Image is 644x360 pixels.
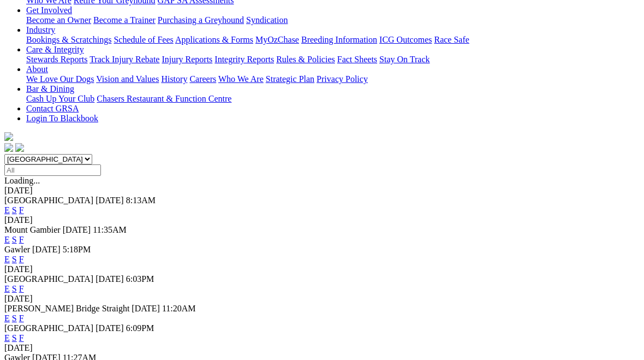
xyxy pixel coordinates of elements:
a: Purchasing a Greyhound [158,15,244,25]
img: facebook.svg [4,143,13,152]
a: E [4,314,10,323]
a: F [19,333,24,343]
span: Loading... [4,176,40,185]
a: MyOzChase [255,35,299,44]
a: F [19,235,24,244]
a: Bar & Dining [26,84,74,93]
div: [DATE] [4,294,640,304]
span: [GEOGRAPHIC_DATA] [4,323,93,333]
a: Applications & Forms [175,35,253,44]
input: Select date [4,164,101,176]
a: Chasers Restaurant & Function Centre [97,94,231,103]
a: S [12,205,17,215]
div: [DATE] [4,264,640,274]
a: ICG Outcomes [379,35,432,44]
a: E [4,333,10,343]
span: [DATE] [96,323,124,333]
a: Breeding Information [301,35,377,44]
div: [DATE] [4,343,640,353]
span: 6:09PM [126,323,154,333]
a: Track Injury Rebate [90,55,159,64]
a: Syndication [246,15,288,25]
div: About [26,74,640,84]
a: F [19,314,24,323]
span: [DATE] [132,304,160,313]
a: Contact GRSA [26,104,79,113]
a: Integrity Reports [214,55,274,64]
a: History [161,74,187,84]
span: 6:03PM [126,274,154,284]
a: Become a Trainer [93,15,156,25]
a: E [4,255,10,264]
span: [DATE] [96,274,124,284]
a: F [19,205,24,215]
a: F [19,255,24,264]
div: [DATE] [4,215,640,225]
a: Schedule of Fees [114,35,173,44]
span: Gawler [4,245,30,254]
div: Care & Integrity [26,55,640,64]
a: Cash Up Your Club [26,94,94,103]
span: 11:35AM [93,225,127,234]
div: Get Involved [26,15,640,25]
span: [GEOGRAPHIC_DATA] [4,196,93,205]
span: 11:20AM [162,304,196,313]
a: S [12,314,17,323]
a: Bookings & Scratchings [26,35,111,44]
a: Stewards Reports [26,55,87,64]
div: Industry [26,35,640,45]
a: We Love Our Dogs [26,74,94,84]
a: Privacy Policy [317,74,368,84]
a: Who We Are [218,74,264,84]
a: Race Safe [434,35,469,44]
a: Industry [26,25,55,34]
a: F [19,284,24,293]
a: Stay On Track [379,55,430,64]
div: [DATE] [4,186,640,196]
span: Mount Gambier [4,225,61,234]
a: Care & Integrity [26,45,84,54]
span: [GEOGRAPHIC_DATA] [4,274,93,284]
a: Injury Reports [162,55,212,64]
a: Fact Sheets [337,55,377,64]
span: [DATE] [63,225,91,234]
span: [PERSON_NAME] Bridge Straight [4,304,129,313]
img: twitter.svg [15,143,24,152]
div: Bar & Dining [26,94,640,104]
a: Get Involved [26,5,72,15]
a: Vision and Values [96,74,159,84]
a: Strategic Plan [266,74,314,84]
img: logo-grsa-white.png [4,132,13,141]
a: E [4,235,10,244]
span: [DATE] [32,245,61,254]
a: S [12,333,17,343]
a: About [26,64,48,74]
a: E [4,284,10,293]
a: Rules & Policies [276,55,335,64]
a: Careers [189,74,216,84]
a: S [12,284,17,293]
a: Login To Blackbook [26,114,98,123]
a: S [12,255,17,264]
a: E [4,205,10,215]
span: 5:18PM [63,245,91,254]
a: Become an Owner [26,15,91,25]
a: S [12,235,17,244]
span: 8:13AM [126,196,156,205]
span: [DATE] [96,196,124,205]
